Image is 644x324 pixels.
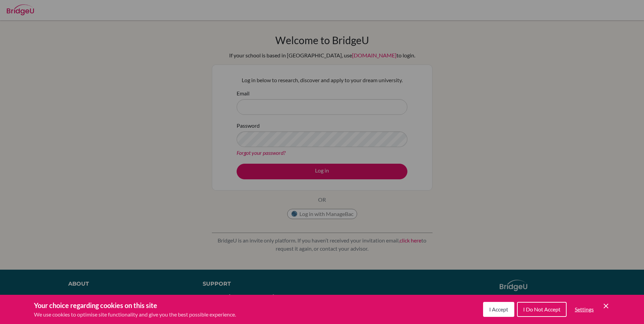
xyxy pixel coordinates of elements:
button: I Accept [483,302,514,317]
p: We use cookies to optimise site functionality and give you the best possible experience. [34,310,236,319]
span: I Accept [489,306,508,312]
h3: Your choice regarding cookies on this site [34,300,236,310]
button: Settings [569,303,599,316]
span: I Do Not Accept [523,306,560,312]
button: I Do Not Accept [517,302,567,317]
span: Settings [575,306,594,312]
button: Save and close [602,302,610,310]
